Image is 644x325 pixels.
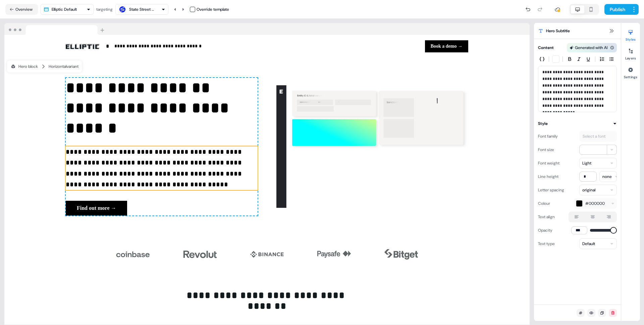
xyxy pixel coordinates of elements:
div: Font weight [538,158,559,169]
img: Image [183,241,217,268]
button: Styles [621,27,640,42]
div: Text type [538,238,555,249]
div: Style [538,120,548,127]
div: Content [538,44,554,51]
img: Browser topbar [4,23,107,35]
div: Default [582,240,595,247]
img: Image [384,241,418,268]
button: Style [538,120,617,127]
div: Find out more → [66,201,258,216]
div: Font family [538,131,558,142]
img: Image [66,44,99,49]
div: Letter spacing [538,185,564,195]
div: none [602,173,612,180]
button: Select a font [579,131,617,142]
button: Book a demo → [425,40,468,52]
button: Layers [621,46,640,60]
div: Colour [538,198,550,209]
img: Image [116,241,150,268]
div: Book a demo → [270,40,468,52]
div: Elliptic Default [52,6,77,13]
div: Line height [538,171,558,182]
span: Hero Subtitle [546,28,570,34]
img: Image [276,78,468,216]
div: Override template [197,6,229,13]
img: Image [317,241,351,268]
button: Find out more → [66,201,127,216]
div: targeting [96,6,113,13]
div: Generated with AI [575,44,607,51]
div: Light [582,160,591,167]
button: Publish [604,4,629,15]
div: Horizontal variant [49,63,78,70]
div: Hero block [10,63,38,70]
div: original [582,187,595,193]
button: State Street Bank [115,4,168,15]
div: Font size [538,144,554,155]
button: #000000 [574,198,617,209]
img: Image [250,241,284,268]
button: Settings [621,64,640,79]
button: Overview [5,4,38,15]
div: State Street Bank [129,6,156,13]
div: Select a font [581,133,607,140]
span: #000000 [585,200,605,207]
div: Text align [538,212,555,222]
div: Opacity [538,225,552,236]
